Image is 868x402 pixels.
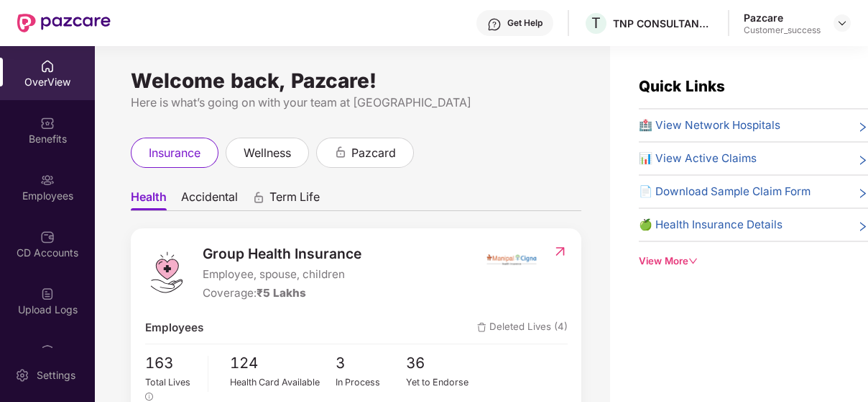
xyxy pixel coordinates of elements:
[203,285,361,302] div: Coverage:
[507,17,542,29] div: Get Help
[639,77,725,95] span: Quick Links
[406,352,476,375] span: 36
[639,117,780,134] span: 🏥 View Network Hospitals
[40,116,55,130] img: svg+xml;base64,PHN2ZyBpZD0iQmVuZWZpdHMiIHhtbG5zPSJodHRwOi8vd3d3LnczLm9yZy8yMDAwL3N2ZyIgd2lkdGg9Ij...
[269,189,320,210] span: Term Life
[639,183,811,200] span: 📄 Download Sample Claim Form
[857,186,868,200] span: right
[257,286,306,300] span: ₹5 Lakhs
[836,17,848,29] img: svg+xml;base64,PHN2ZyBpZD0iRHJvcGRvd24tMzJ4MzIiIHhtbG5zPSJodHRwOi8vd3d3LnczLm9yZy8yMDAwL3N2ZyIgd2...
[40,344,55,358] img: svg+xml;base64,PHN2ZyBpZD0iQ2xhaW0iIHhtbG5zPSJodHRwOi8vd3d3LnczLm9yZy8yMDAwL3N2ZyIgd2lkdGg9IjIwIi...
[145,393,153,401] span: info-circle
[145,319,203,336] span: Employees
[203,243,361,264] span: Group Health Insurance
[203,266,361,283] span: Employee, spouse, children
[181,189,238,210] span: Accidental
[32,368,80,383] div: Settings
[230,352,336,375] span: 124
[351,144,396,162] span: pazcard
[484,243,538,279] img: insurerIcon
[591,14,601,32] span: T
[145,377,190,388] span: Total Lives
[15,368,29,383] img: svg+xml;base64,PHN2ZyBpZD0iU2V0dGluZy0yMHgyMCIgeG1sbnM9Imh0dHA6Ly93d3cudzMub3JnLzIwMDAvc3ZnIiB3aW...
[145,352,198,375] span: 163
[336,375,406,390] div: In Process
[406,375,476,390] div: Yet to Endorse
[131,94,581,112] div: Here is what’s going on with your team at [GEOGRAPHIC_DATA]
[40,287,55,301] img: svg+xml;base64,PHN2ZyBpZD0iVXBsb2FkX0xvZ3MiIGRhdGEtbmFtZT0iVXBsb2FkIExvZ3MiIHhtbG5zPSJodHRwOi8vd3...
[553,244,568,259] img: RedirectIcon
[487,17,502,32] img: svg+xml;base64,PHN2ZyBpZD0iSGVscC0zMngzMiIgeG1sbnM9Imh0dHA6Ly93d3cudzMub3JnLzIwMDAvc3ZnIiB3aWR0aD...
[744,24,821,36] div: Customer_success
[40,173,55,187] img: svg+xml;base64,PHN2ZyBpZD0iRW1wbG95ZWVzIiB4bWxucz0iaHR0cDovL3d3dy53My5vcmcvMjAwMC9zdmciIHdpZHRoPS...
[688,256,698,266] span: down
[857,120,868,134] span: right
[230,375,336,390] div: Health Card Available
[17,14,111,32] img: New Pazcare Logo
[149,144,200,162] span: insurance
[639,254,868,269] div: View More
[613,17,714,30] div: TNP CONSULTANCY PRIVATE LIMITED
[639,216,782,233] span: 🍏 Health Insurance Details
[336,352,406,375] span: 3
[477,319,568,336] span: Deleted Lives (4)
[145,251,188,294] img: logo
[744,11,821,24] div: Pazcare
[252,191,265,204] div: animation
[857,219,868,233] span: right
[244,144,291,162] span: wellness
[40,230,55,244] img: svg+xml;base64,PHN2ZyBpZD0iQ0RfQWNjb3VudHMiIGRhdGEtbmFtZT0iQ0QgQWNjb3VudHMiIHhtbG5zPSJodHRwOi8vd3...
[334,146,347,158] div: animation
[639,150,757,167] span: 📊 View Active Claims
[477,323,486,332] img: deleteIcon
[131,75,581,86] div: Welcome back, Pazcare!
[131,189,167,210] span: Health
[857,153,868,167] span: right
[40,59,55,73] img: svg+xml;base64,PHN2ZyBpZD0iSG9tZSIgeG1sbnM9Imh0dHA6Ly93d3cudzMub3JnLzIwMDAvc3ZnIiB3aWR0aD0iMjAiIG...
